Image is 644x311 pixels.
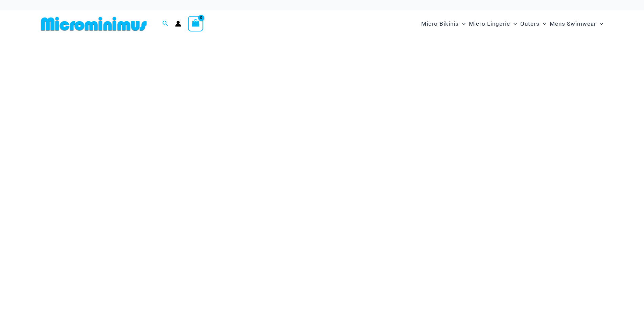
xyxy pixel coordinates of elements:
[548,14,605,34] a: Mens SwimwearMenu ToggleMenu Toggle
[162,20,168,28] a: Search icon link
[420,14,467,34] a: Micro BikinisMenu ToggleMenu Toggle
[38,16,149,31] img: MM SHOP LOGO FLAT
[520,15,540,32] span: Outers
[550,15,596,32] span: Mens Swimwear
[175,21,181,27] a: Account icon link
[467,14,519,34] a: Micro LingerieMenu ToggleMenu Toggle
[510,15,517,32] span: Menu Toggle
[421,15,459,32] span: Micro Bikinis
[188,16,204,31] a: View Shopping Cart, empty
[469,15,510,32] span: Micro Lingerie
[540,15,546,32] span: Menu Toggle
[519,14,548,34] a: OutersMenu ToggleMenu Toggle
[459,15,466,32] span: Menu Toggle
[596,15,603,32] span: Menu Toggle
[419,13,606,35] nav: Site Navigation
